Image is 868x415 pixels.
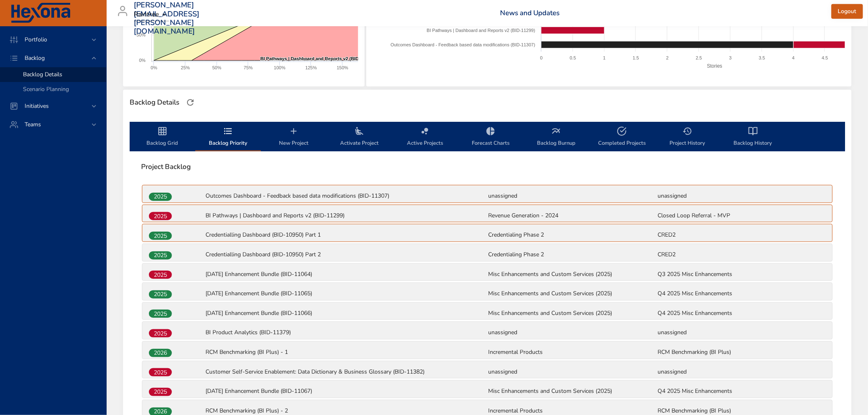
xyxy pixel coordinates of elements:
[200,126,256,148] span: Backlog Priority
[658,309,826,317] p: Q4 2025 Misc Enhancements
[23,85,69,93] span: Scenario Planning
[244,65,253,70] text: 75%
[838,7,857,17] span: Logout
[540,55,543,60] text: 0
[149,232,172,240] span: 2025
[658,348,826,356] p: RCM Benchmarking (BI Plus)
[206,192,487,200] p: Outcomes Dashboard - Feedback based data modifications (BID-11307)
[149,368,172,377] span: 2025
[18,121,48,128] span: Teams
[427,28,536,33] text: BI Pathways | Dashboard and Reports v2 (BID-11299)
[660,126,715,148] span: Project History
[658,387,826,395] p: Q4 2025 Misc Enhancements
[206,290,487,298] p: [DATE] Enhancement Bundle (BID-11065)
[266,126,322,148] span: New Project
[633,55,639,60] text: 1.5
[18,102,55,110] span: Initiatives
[488,309,656,317] p: Misc Enhancements and Custom Services (2025)
[488,231,656,239] p: Credentialing Phase 2
[206,270,487,278] p: [DATE] Enhancement Bundle (BID-11064)
[528,126,584,148] span: Backlog Burnup
[658,368,826,376] p: unassigned
[822,55,828,60] text: 4.5
[696,55,702,60] text: 2.5
[149,271,172,279] div: 2025
[149,388,172,396] div: 2025
[488,368,656,376] p: unassigned
[658,270,826,278] p: Q3 2025 Misc Enhancements
[831,4,863,19] button: Logout
[397,126,453,148] span: Active Projects
[488,212,656,220] p: Revenue Generation - 2024
[181,65,190,70] text: 25%
[658,328,826,337] p: unassigned
[488,192,656,200] p: unassigned
[658,231,826,239] p: CRED2
[305,65,317,70] text: 125%
[10,3,71,23] img: Hexona
[488,387,656,395] p: Misc Enhancements and Custom Services (2025)
[206,368,487,376] p: Customer Self-Service Enablement: Data Dictionary & Business Glossary (BID-11382)
[488,270,656,278] p: Misc Enhancements and Custom Services (2025)
[18,54,51,62] span: Backlog
[463,126,519,148] span: Forecast Charts
[23,71,62,78] span: Backlog Details
[488,328,656,337] p: unassigned
[331,126,387,148] span: Activate Project
[274,65,286,70] text: 100%
[130,122,845,151] div: backlog-tab
[759,55,765,60] text: 3.5
[151,65,157,70] text: 0%
[149,290,172,299] div: 2025
[391,42,536,47] text: Outcomes Dashboard - Feedback based data modifications (BID-11307)
[658,212,826,220] p: Closed Loop Referral - MVP
[149,271,172,279] span: 2025
[206,348,487,356] p: RCM Benchmarking (BI Plus) - 1
[594,126,650,148] span: Completed Projects
[707,63,722,69] text: Stories
[603,55,606,60] text: 1
[488,407,656,415] p: Incremental Products
[725,126,781,148] span: Backlog History
[18,36,54,43] span: Portfolio
[658,251,826,259] p: CRED2
[570,55,576,60] text: 0.5
[184,96,196,109] button: Refresh Page
[134,8,169,21] div: Raintree
[206,328,487,337] p: BI Product Analytics (BID-11379)
[206,251,487,259] p: Credentialling Dashboard (BID-10950) Part 2
[149,212,172,221] span: 2025
[260,56,375,61] text: BI Pathways | Dashboard and Reports v2 (BID-11299)
[658,407,826,415] p: RCM Benchmarking (BI Plus)
[337,65,348,70] text: 150%
[149,349,172,357] span: 2026
[488,251,656,259] p: Credentialing Phase 2
[149,212,172,220] div: 2025
[793,55,795,60] text: 4
[206,212,487,220] p: BI Pathways | Dashboard and Reports v2 (BID-11299)
[127,96,182,109] div: Backlog Details
[149,329,172,337] div: 2025
[149,192,172,201] span: 2025
[149,290,172,299] span: 2025
[206,387,487,395] p: [DATE] Enhancement Bundle (BID-11067)
[658,192,826,200] p: unassigned
[149,349,172,357] div: 2026
[500,8,560,18] a: News and Updates
[206,309,487,317] p: [DATE] Enhancement Bundle (BID-11066)
[212,65,222,70] text: 50%
[149,251,172,260] span: 2025
[141,163,834,171] span: Project Backlog
[206,407,487,415] p: RCM Benchmarking (BI Plus) - 2
[135,126,190,148] span: Backlog Grid
[206,231,487,239] p: Credentialling Dashboard (BID-10950) Part 1
[149,310,172,318] span: 2025
[488,348,656,356] p: Incremental Products
[139,58,146,63] text: 0%
[149,388,172,396] span: 2025
[149,329,172,338] span: 2025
